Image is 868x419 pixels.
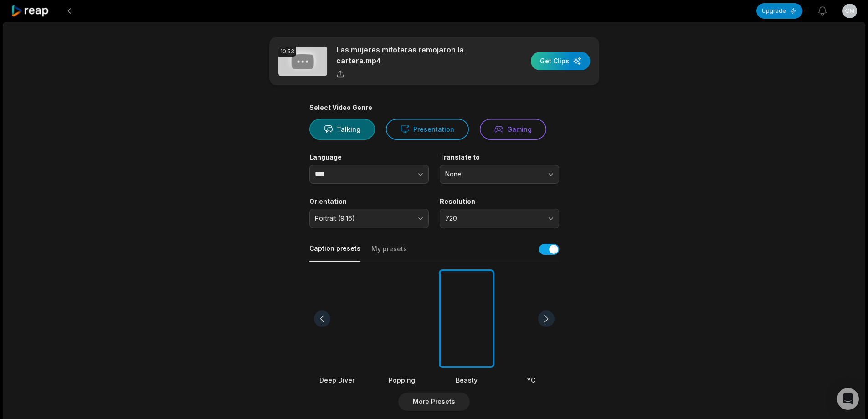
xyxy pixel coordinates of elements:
button: Upgrade [756,3,802,19]
button: Presentation [386,119,469,140]
button: 720 [440,209,559,228]
button: Gaming [480,119,546,140]
span: None [445,170,541,178]
button: Talking [309,119,375,140]
div: Select Video Genre [309,103,559,112]
span: 720 [445,214,541,222]
button: Get Clips [531,52,590,70]
button: More Presets [398,393,470,411]
div: Beasty [439,375,494,385]
div: 10:53 [278,47,296,57]
label: Resolution [440,197,559,206]
div: YC [503,375,559,385]
button: Portrait (9:16) [309,209,429,228]
button: Caption presets [309,244,360,262]
div: Popping [374,375,430,385]
div: Open Intercom Messenger [837,388,859,410]
button: My presets [371,244,407,262]
span: Portrait (9:16) [315,214,411,222]
label: Orientation [309,197,429,206]
button: None [440,165,559,184]
label: Translate to [440,153,559,161]
div: Deep Diver [309,375,365,385]
label: Language [309,153,429,161]
p: Las mujeres mitoteras remojaron la cartera.mp4 [336,44,493,66]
